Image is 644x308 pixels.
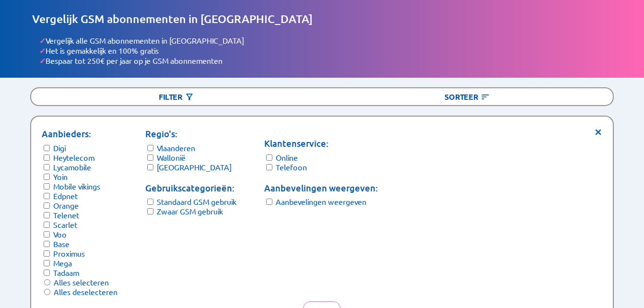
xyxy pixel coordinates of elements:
label: Edpnet [53,191,78,201]
p: Aanbevelingen weergeven: [264,181,378,195]
span: ✓ [39,46,46,56]
p: Gebruikscategorieën: [145,181,236,195]
label: Scarlet [53,220,77,229]
label: Vlaanderen [157,143,195,153]
label: [GEOGRAPHIC_DATA] [157,162,232,172]
p: Regio's: [145,127,236,141]
label: Base [53,239,70,249]
label: Digi [53,143,66,153]
li: Het is gemakkelijk en 100% gratis [39,46,612,56]
label: Telefoon [276,162,307,172]
label: Mobile vikings [53,181,100,191]
label: Mega [53,258,72,268]
label: Proximus [53,249,85,258]
li: Bespaar tot 250€ per jaar op je GSM abonnementen [39,56,612,66]
label: Telenet [53,210,79,220]
label: Wallonië [157,153,186,162]
label: Standaard GSM gebruik [157,197,236,206]
label: Alles deselecteren [54,287,117,296]
label: Yoin [53,172,68,181]
label: Tadaam [53,268,79,277]
div: Sorteer [322,88,612,105]
span: ✓ [39,36,46,46]
label: Aanbevelingen weergeven [276,197,366,206]
label: Heytelecom [53,153,94,162]
label: Voo [53,229,67,239]
img: Knop om het GSM abonnement filtermenu te openen [185,92,194,102]
p: Aanbieders: [42,127,117,141]
li: Vergelijk alle GSM abonnementen in [GEOGRAPHIC_DATA] [39,36,612,46]
label: Online [276,153,298,162]
label: Zwaar GSM gebruik [157,206,223,216]
label: Lycamobile [53,162,91,172]
span: × [594,127,602,134]
span: ✓ [39,56,46,66]
p: Klantenservice: [264,137,378,150]
h1: Vergelijk GSM abonnementen in [GEOGRAPHIC_DATA] [32,12,612,26]
label: Alles selecteren [54,277,109,287]
img: Knop om het GSM abonnement sorteermenu te openen [480,92,490,102]
div: Filter [31,88,322,105]
label: Orange [53,201,79,210]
